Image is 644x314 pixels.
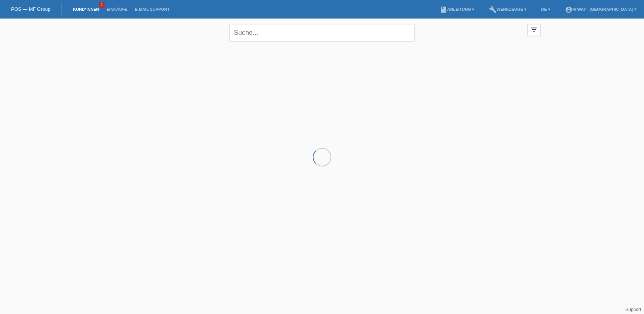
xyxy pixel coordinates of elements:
[485,7,530,11] a: buildWerkzeuge ▾
[440,6,447,13] i: book
[530,26,538,34] i: filter_list
[99,2,105,8] span: 1
[538,7,554,11] a: DE ▾
[103,7,131,11] a: Einkäufe
[565,6,572,13] i: account_circle
[229,24,415,42] input: Suche...
[69,7,103,11] a: Kund*innen
[561,7,640,11] a: account_circlem-way - [GEOGRAPHIC_DATA] ▾
[489,6,497,13] i: build
[436,7,478,11] a: bookAnleitung ▾
[131,7,173,11] a: E-Mail Support
[11,6,50,12] a: POS — MF Group
[625,307,641,312] a: Support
